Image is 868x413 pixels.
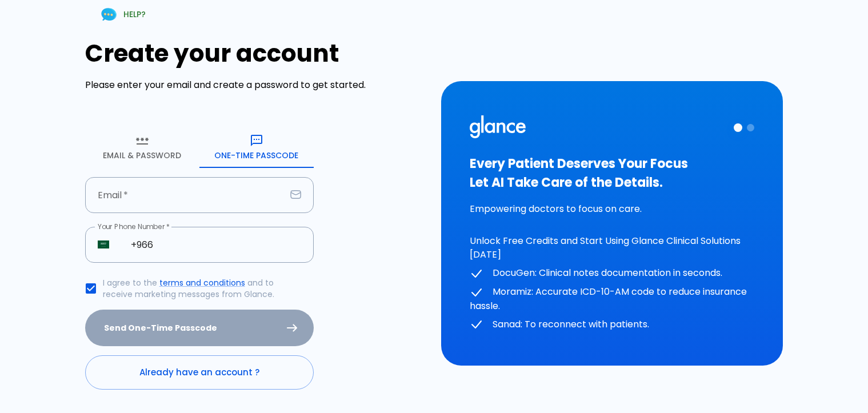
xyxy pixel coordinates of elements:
[93,234,114,255] button: Select country
[470,154,755,192] h3: Every Patient Deserves Your Focus Let AI Take Care of the Details.
[470,234,755,262] p: Unlock Free Credits and Start Using Glance Clinical Solutions [DATE]
[470,266,755,280] p: DocuGen: Clinical notes documentation in seconds.
[98,240,109,248] img: unknown
[85,39,427,67] h1: Create your account
[99,5,119,25] img: Chat Support
[199,127,314,168] button: One-Time Passcode
[470,202,755,216] p: Empowering doctors to focus on care.
[85,78,427,92] p: Please enter your email and create a password to get started.
[103,277,305,300] p: I agree to the and to receive marketing messages from Glance.
[159,277,245,288] a: terms and conditions
[470,318,755,332] p: Sanad: To reconnect with patients.
[85,355,314,390] a: Already have an account ?
[85,127,199,168] button: Email & Password
[470,285,755,313] p: Moramiz: Accurate ICD-10-AM code to reduce insurance hassle.
[85,177,286,213] input: your.email@example.com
